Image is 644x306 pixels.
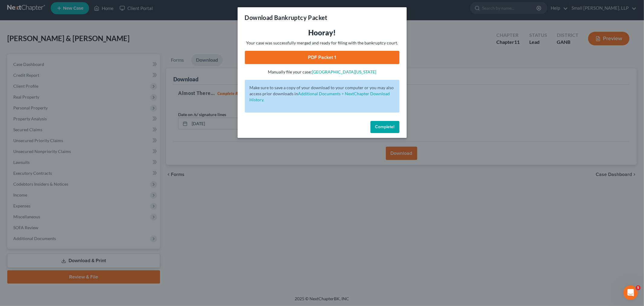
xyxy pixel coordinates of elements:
[250,85,395,103] p: Make sure to save a copy of your download to your computer or you may also access prior downloads in
[245,28,399,37] h3: Hooray!
[245,40,399,46] p: Your case was successfully merged and ready for filing with the bankruptcy court.
[245,13,328,22] h3: Download Bankruptcy Packet
[636,285,641,290] span: 5
[370,121,399,133] button: Complete!
[245,51,399,64] a: PDF Packet 1
[245,69,399,75] p: Manually file your case:
[312,69,376,74] a: [GEOGRAPHIC_DATA][US_STATE]
[375,124,395,129] span: Complete!
[623,285,638,300] iframe: Intercom live chat
[250,91,390,102] a: Additional Documents > NextChapter Download History.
